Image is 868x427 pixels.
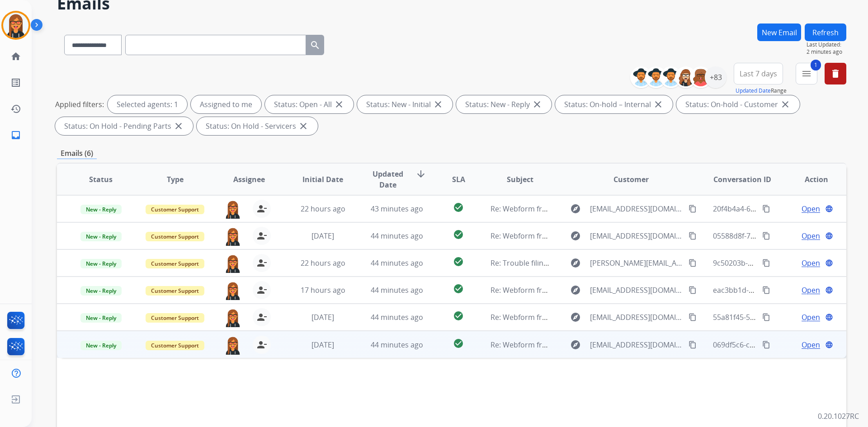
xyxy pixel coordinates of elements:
[805,23,846,41] button: Refresh
[453,338,464,349] mat-icon: check_circle
[570,258,581,268] mat-icon: explore
[301,258,345,268] span: 22 hours ago
[689,205,697,213] mat-icon: content_copy
[590,339,683,350] span: [EMAIL_ADDRESS][DOMAIN_NAME]
[256,258,267,268] mat-icon: person_remove
[713,285,852,295] span: eac3bb1d-4e0d-4784-881a-a396e6084e0f
[802,285,820,296] span: Open
[762,286,770,294] mat-icon: content_copy
[491,258,567,268] span: Re: Trouble filing claim
[802,339,820,350] span: Open
[191,95,261,113] div: Assigned to me
[265,95,354,113] div: Status: Open - All
[807,41,846,48] span: Last Updated:
[676,95,800,113] div: Status: On-hold - Customer
[825,341,833,349] mat-icon: language
[224,227,242,246] img: agent-avatar
[453,202,464,213] mat-icon: check_circle
[371,204,423,214] span: 43 minutes ago
[311,231,334,241] span: [DATE]
[818,411,859,422] p: 0.20.1027RC
[80,205,122,214] span: New - Reply
[301,285,345,295] span: 17 hours ago
[713,258,851,268] span: 9c50203b-55bc-4154-b672-fdcc6e649d68
[689,286,697,294] mat-icon: content_copy
[146,313,204,323] span: Customer Support
[371,340,423,350] span: 44 minutes ago
[80,286,122,296] span: New - Reply
[55,99,104,110] p: Applied filters:
[801,68,812,79] mat-icon: menu
[705,66,726,88] div: +83
[173,121,184,131] mat-icon: close
[689,313,697,321] mat-icon: content_copy
[825,232,833,240] mat-icon: language
[453,283,464,294] mat-icon: check_circle
[491,340,708,350] span: Re: Webform from [EMAIL_ADDRESS][DOMAIN_NAME] on [DATE]
[10,130,21,141] mat-icon: inbox
[830,68,841,79] mat-icon: delete
[334,99,344,110] mat-icon: close
[453,310,464,321] mat-icon: check_circle
[224,281,242,300] img: agent-avatar
[433,99,443,110] mat-icon: close
[491,285,708,295] span: Re: Webform from [EMAIL_ADDRESS][DOMAIN_NAME] on [DATE]
[256,312,267,323] mat-icon: person_remove
[772,164,846,195] th: Action
[371,231,423,241] span: 44 minutes ago
[825,286,833,294] mat-icon: language
[456,95,552,113] div: Status: New - Reply
[713,204,848,214] span: 20f4b4a4-6e8d-41c2-bcc9-2d1a5f625acc
[590,203,683,214] span: [EMAIL_ADDRESS][DOMAIN_NAME]
[570,203,581,214] mat-icon: explore
[371,312,423,322] span: 44 minutes ago
[10,51,21,62] mat-icon: home
[57,148,97,159] p: Emails (6)
[233,174,265,185] span: Assignee
[736,87,787,94] span: Range
[224,336,242,355] img: agent-avatar
[310,40,321,51] mat-icon: search
[507,174,533,185] span: Subject
[167,174,184,185] span: Type
[736,87,771,94] button: Updated Date
[689,232,697,240] mat-icon: content_copy
[197,117,318,135] div: Status: On Hold - Servicers
[653,99,664,110] mat-icon: close
[453,256,464,267] mat-icon: check_circle
[146,205,204,214] span: Customer Support
[415,169,426,179] mat-icon: arrow_downward
[256,230,267,241] mat-icon: person_remove
[453,229,464,240] mat-icon: check_circle
[532,99,542,110] mat-icon: close
[590,312,683,323] span: [EMAIL_ADDRESS][DOMAIN_NAME]
[555,95,673,113] div: Status: On-hold – Internal
[825,205,833,213] mat-icon: language
[689,341,697,349] mat-icon: content_copy
[762,205,770,213] mat-icon: content_copy
[796,63,817,84] button: 1
[713,174,771,185] span: Conversation ID
[570,230,581,241] mat-icon: explore
[570,339,581,350] mat-icon: explore
[256,339,267,350] mat-icon: person_remove
[256,285,267,296] mat-icon: person_remove
[590,285,683,296] span: [EMAIL_ADDRESS][DOMAIN_NAME]
[371,258,423,268] span: 44 minutes ago
[311,312,334,322] span: [DATE]
[80,259,122,268] span: New - Reply
[452,174,465,185] span: SLA
[825,313,833,321] mat-icon: language
[802,312,820,323] span: Open
[302,174,343,185] span: Initial Date
[146,341,204,350] span: Customer Support
[357,95,453,113] div: Status: New - Initial
[570,285,581,296] mat-icon: explore
[762,259,770,267] mat-icon: content_copy
[368,169,409,190] span: Updated Date
[570,312,581,323] mat-icon: explore
[224,200,242,219] img: agent-avatar
[3,13,28,38] img: avatar
[762,341,770,349] mat-icon: content_copy
[713,231,849,241] span: 05588d8f-7bd2-44d8-b688-d9869d9fc5fc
